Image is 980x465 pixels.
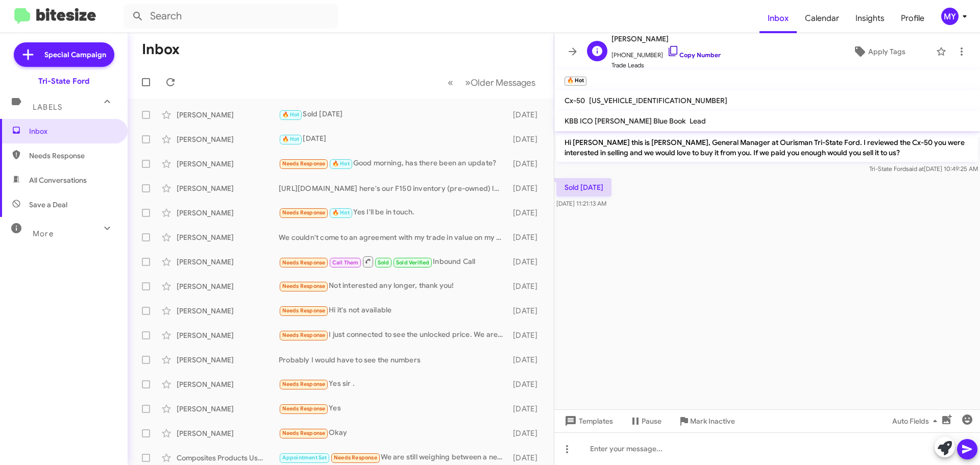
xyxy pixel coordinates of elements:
div: [PERSON_NAME] [177,306,279,316]
h1: Inbox [142,41,180,58]
div: MY [941,8,959,25]
a: Copy Number [667,51,721,59]
span: Needs Response [29,151,116,161]
span: Mark Inactive [690,412,735,430]
div: We are still weighing between a new and a used. I will be in touch [279,452,508,463]
div: Hi it's not available [279,305,508,316]
span: All Conversations [29,175,87,185]
span: Needs Response [282,283,326,289]
div: [PERSON_NAME] [177,428,279,438]
span: said at [906,165,924,173]
div: [DATE] [508,453,546,463]
span: Apply Tags [868,42,905,61]
span: Older Messages [471,77,535,88]
span: [DATE] 11:21:13 AM [556,200,606,207]
button: Mark Inactive [670,412,743,430]
div: [DATE] [508,159,546,169]
span: Needs Response [282,307,326,314]
div: [PERSON_NAME] [177,159,279,169]
span: 🔥 Hot [332,209,350,216]
a: Special Campaign [14,42,114,67]
a: Profile [893,4,933,33]
span: 🔥 Hot [282,136,300,142]
small: 🔥 Hot [565,77,586,86]
div: Composites Products Usa Inc [177,453,279,463]
span: Auto Fields [892,412,941,430]
span: Pause [642,412,661,430]
div: [DATE] [508,355,546,365]
div: [PERSON_NAME] [177,208,279,218]
div: [DATE] [508,110,546,120]
span: » [465,76,471,89]
div: I just connected to see the unlocked price. We are not interested at this time [279,329,508,341]
span: Needs Response [334,454,377,461]
span: Templates [562,412,613,430]
div: Probably I would have to see the numbers [279,355,508,365]
button: Templates [554,412,621,430]
div: [PERSON_NAME] [177,330,279,340]
div: [PERSON_NAME] [177,404,279,414]
div: [DATE] [508,183,546,193]
div: [PERSON_NAME] [177,257,279,267]
div: Inbound Call [279,255,508,268]
span: Insights [847,4,893,33]
div: [PERSON_NAME] [177,355,279,365]
span: Lead [690,116,706,126]
span: Needs Response [282,405,326,412]
div: [DATE] [508,330,546,340]
a: Inbox [759,4,797,33]
span: Sold Verified [396,259,430,266]
span: Needs Response [282,209,326,216]
span: Cx-50 [565,96,585,105]
button: Pause [621,412,670,430]
nav: Page navigation example [442,72,542,93]
div: [DATE] [508,281,546,291]
a: Calendar [797,4,847,33]
div: Good morning, has there been an update? [279,158,508,169]
span: Needs Response [282,259,326,266]
span: Tri-State Ford [DATE] 10:49:25 AM [869,165,978,173]
div: Okay [279,427,508,439]
span: Inbox [29,126,116,136]
button: MY [933,8,969,25]
div: [PERSON_NAME] [177,110,279,120]
button: Auto Fields [884,412,949,430]
span: Save a Deal [29,200,67,210]
span: Appointment Set [282,454,327,461]
button: Apply Tags [826,42,931,61]
input: Search [124,4,338,29]
div: [DATE] [508,306,546,316]
span: [US_VEHICLE_IDENTIFICATION_NUMBER] [589,96,727,105]
div: [DATE] [508,428,546,438]
div: [DATE] [508,134,546,144]
div: [DATE] [508,379,546,389]
div: [PERSON_NAME] [177,281,279,291]
span: Labels [33,103,62,112]
span: « [448,76,453,89]
p: Hi [PERSON_NAME] this is [PERSON_NAME], General Manager at Ourisman Tri-State Ford. I reviewed th... [556,133,978,162]
span: More [33,229,54,238]
div: [PERSON_NAME] [177,379,279,389]
div: [PERSON_NAME] [177,134,279,144]
button: Next [459,72,542,93]
div: [DATE] [508,232,546,242]
div: [DATE] [279,133,508,145]
div: Yes [279,403,508,414]
span: Special Campaign [44,50,106,60]
span: Call Them [332,259,359,266]
div: [PERSON_NAME] [177,232,279,242]
div: Yes I'll be in touch. [279,207,508,218]
div: [DATE] [508,208,546,218]
span: Needs Response [282,430,326,436]
div: [PERSON_NAME] [177,183,279,193]
div: Not interested any longer, thank you! [279,280,508,292]
span: [PERSON_NAME] [611,33,721,45]
div: [DATE] [508,404,546,414]
button: Previous [442,72,459,93]
div: Yes sir . [279,378,508,390]
span: Needs Response [282,160,326,167]
div: We couldn't come to an agreement with my trade in value on my vehicle so it's not going to work b... [279,232,508,242]
span: Needs Response [282,332,326,338]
